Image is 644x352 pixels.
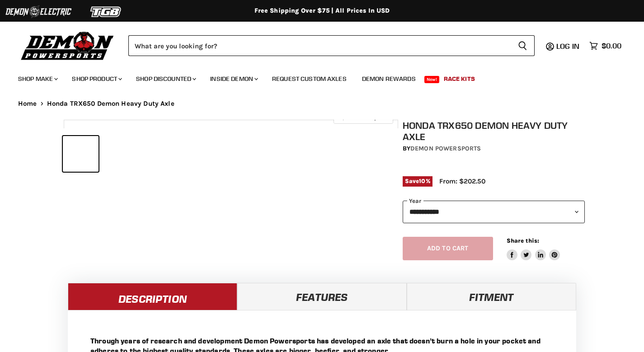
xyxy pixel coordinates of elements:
button: IMAGE thumbnail [63,136,99,172]
a: Shop Make [11,70,63,88]
h1: Honda TRX650 Demon Heavy Duty Axle [403,120,585,142]
button: Search [511,35,535,56]
input: Search [128,35,511,56]
button: IMAGE thumbnail [140,136,175,172]
a: Demon Rewards [355,70,423,88]
a: Shop Discounted [129,70,202,88]
a: Request Custom Axles [265,70,353,88]
span: New! [424,76,440,83]
span: From: $202.50 [439,177,485,185]
img: Demon Powersports [18,29,117,61]
a: Inside Demon [203,70,263,88]
form: Product [128,35,535,56]
select: year [403,201,585,223]
ul: Main menu [11,66,619,88]
aside: Share this: [507,237,560,261]
a: Home [18,100,37,108]
span: Share this: [507,237,539,244]
span: Click to expand [338,114,388,121]
a: Description [68,283,237,310]
a: $0.00 [585,39,626,52]
span: Save % [403,176,432,186]
a: Shop Product [65,70,127,88]
a: Features [237,283,407,310]
img: Demon Electric Logo 2 [5,3,72,20]
button: IMAGE thumbnail [101,136,137,172]
span: Log in [556,42,579,51]
img: TGB Logo 2 [72,3,140,20]
div: by [403,144,585,154]
span: 10 [419,178,425,184]
span: $0.00 [602,42,621,50]
span: Honda TRX650 Demon Heavy Duty Axle [47,100,174,108]
a: Fitment [407,283,576,310]
a: Log in [552,42,585,50]
a: Demon Powersports [410,145,481,152]
a: Race Kits [437,70,482,88]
